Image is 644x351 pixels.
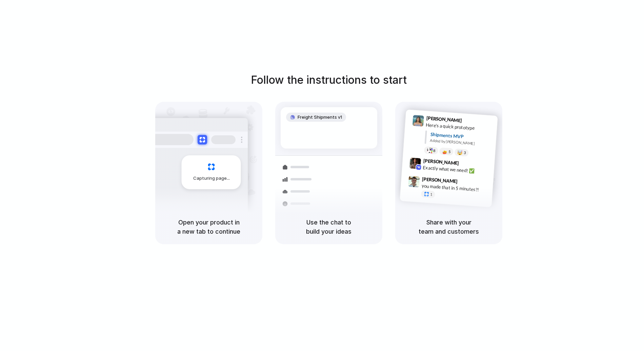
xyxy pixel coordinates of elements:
[426,121,494,133] div: Here's a quick prototype
[421,182,489,194] div: you made that in 5 minutes?!
[464,151,466,155] span: 3
[423,157,459,167] span: [PERSON_NAME]
[430,131,493,142] div: Shipments MVP
[433,149,436,152] span: 8
[403,218,494,236] h5: Share with your team and customers
[426,114,462,124] span: [PERSON_NAME]
[163,218,254,236] h5: Open your product in a new tab to continue
[464,117,478,125] span: 9:41 AM
[283,218,374,236] h5: Use the chat to build your ideas
[461,160,475,168] span: 9:42 AM
[251,72,407,88] h1: Follow the instructions to start
[448,150,451,153] span: 5
[460,178,474,187] span: 9:47 AM
[193,175,231,182] span: Capturing page
[298,114,342,121] span: Freight Shipments v1
[457,150,463,155] div: 🤯
[422,175,458,185] span: [PERSON_NAME]
[430,138,492,148] div: Added by [PERSON_NAME]
[430,193,432,196] span: 1
[423,164,490,175] div: Exactly what we need! ✅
